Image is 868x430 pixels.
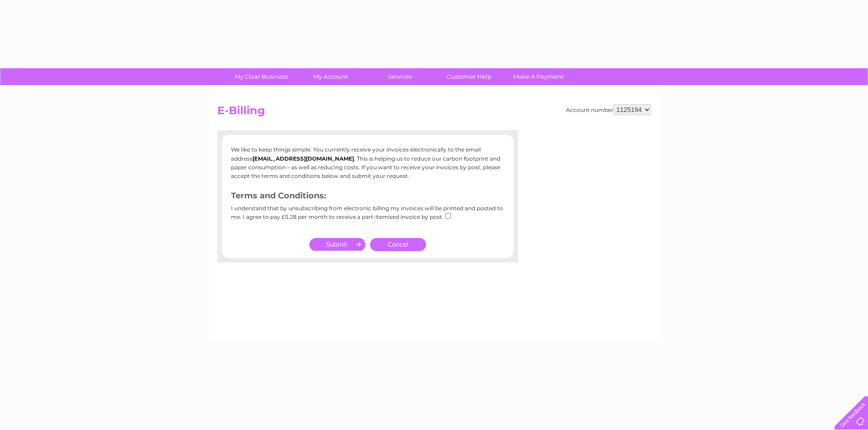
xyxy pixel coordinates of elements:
[309,238,365,251] input: Submit
[362,68,437,85] a: Services
[231,205,504,227] div: I understand that by unsubscribing from electronic billing my invoices will be printed and posted...
[231,189,504,205] h3: Terms and Conditions:
[370,238,426,251] a: Cancel
[293,68,368,85] a: My Account
[431,68,507,85] a: Customer Help
[231,145,504,180] p: We like to keep things simple. You currently receive your invoices electronically to the email ad...
[224,68,299,85] a: My Clear Business
[217,104,651,121] h2: E-Billing
[252,155,354,162] b: [EMAIL_ADDRESS][DOMAIN_NAME]
[501,68,576,85] a: Make A Payment
[566,104,651,115] div: Account number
